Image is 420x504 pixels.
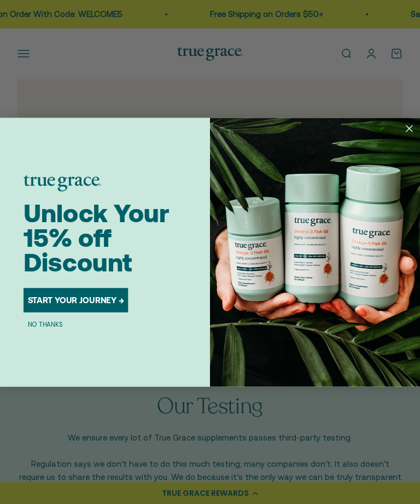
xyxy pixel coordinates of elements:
img: logo placeholder [24,175,101,191]
button: Close dialog [402,121,417,136]
span: Unlock Your 15% off Discount [24,199,169,276]
button: NO THANKS [24,319,67,329]
img: 098727d5-50f8-4f9b-9554-844bb8da1403.jpeg [210,118,420,387]
button: START YOUR JOURNEY → [24,288,128,312]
